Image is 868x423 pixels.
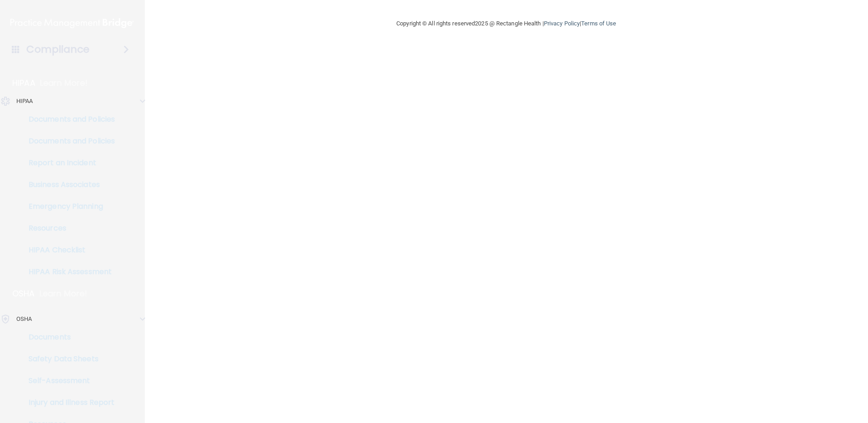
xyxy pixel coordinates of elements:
p: Safety Data Sheets [6,354,130,364]
h4: Compliance [26,43,89,56]
a: Terms of Use [581,20,616,27]
a: Privacy Policy [544,20,580,27]
p: Documents [6,333,130,342]
div: Copyright © All rights reserved 2025 @ Rectangle Health | | [340,9,672,38]
p: Documents and Policies [6,137,130,146]
p: Emergency Planning [6,202,130,211]
p: Report an Incident [6,158,130,167]
p: Business Associates [6,180,130,189]
p: HIPAA Checklist [6,246,130,255]
p: Self-Assessment [6,376,130,385]
p: OSHA [16,314,32,325]
p: HIPAA Risk Assessment [6,267,130,276]
p: Injury and Illness Report [6,398,130,407]
p: Learn More! [40,78,88,89]
p: OSHA [12,288,35,299]
img: PMB logo [10,14,134,32]
p: Documents and Policies [6,115,130,124]
p: Learn More! [39,288,88,299]
p: Resources [6,224,130,233]
p: HIPAA [16,96,33,107]
p: HIPAA [12,78,35,89]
